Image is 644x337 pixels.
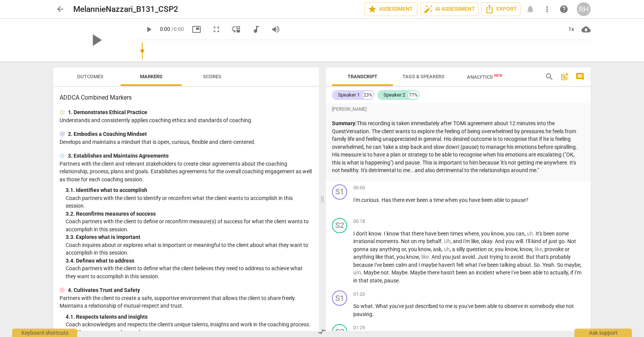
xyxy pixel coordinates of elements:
[567,238,576,244] span: Not
[374,262,383,268] span: I've
[575,329,632,337] div: Ask support
[530,303,555,309] span: somebody
[66,321,313,329] p: Coach acknowledges and respects the client's unique talents, insights and work in the coaching pr...
[559,71,571,83] button: Add summary
[391,269,407,276] span: Maybe
[407,269,410,276] span: .
[356,231,369,237] span: don't
[389,269,391,276] span: .
[580,262,581,268] span: ,
[469,269,476,276] span: an
[504,303,524,309] span: observe
[545,72,554,81] span: search
[389,303,405,309] span: you've
[66,194,313,210] p: Coach partners with the client to identify or reconfirm what the client wants to accomplish in th...
[406,197,417,203] span: ever
[549,238,559,244] span: just
[550,254,571,260] span: probably
[408,91,419,99] div: 77%
[570,269,575,276] span: if
[144,25,153,34] span: play_arrow
[433,246,441,252] span: ask
[543,238,549,244] span: of
[554,262,557,268] span: .
[60,116,313,124] p: Understands and consistently applies coaching ethics and standards of coaching.
[379,197,382,203] span: .
[399,277,400,284] span: .
[412,231,425,237] span: there
[577,2,591,16] button: RH
[445,303,454,309] span: me
[353,238,376,244] span: irrational
[425,231,438,237] span: have
[550,269,568,276] span: actually
[424,5,475,14] span: AI Assessment
[523,254,526,260] span: .
[485,5,517,14] span: Export
[392,197,406,203] span: there
[364,269,381,276] span: Maybe
[12,329,77,337] div: Keyboard shortcuts
[368,5,414,14] span: Assessment
[520,246,532,252] span: know
[379,246,401,252] span: anything
[384,277,399,284] span: pause
[498,303,504,309] span: to
[73,5,178,14] h2: MelannieNazzari_B131_CSP2
[66,329,313,337] div: 4. 2. Shows support and empathy
[421,254,429,260] span: Filler word
[487,303,498,309] span: able
[415,303,439,309] span: described
[523,238,526,244] span: .
[510,254,523,260] span: avoid
[543,231,556,237] span: been
[463,238,471,244] span: I'm
[557,262,564,268] span: So
[370,246,379,252] span: say
[491,231,504,237] span: know
[560,72,569,81] span: post_add
[506,238,515,244] span: you
[438,231,450,237] span: been
[574,71,586,83] button: Show/Hide comments
[375,303,389,309] span: What
[459,303,475,309] span: you've
[353,231,356,237] span: I
[376,238,398,244] span: moments
[505,246,517,252] span: know
[229,23,243,36] button: View player as separate pane
[60,160,313,184] p: Partners with the client and relevant stakeholders to create clear agreements about the coaching ...
[68,108,147,116] p: 1. Demonstrates Ethical Practice
[517,262,531,268] span: about
[466,246,488,252] span: question
[564,262,580,268] span: maybe
[506,231,516,237] span: you
[66,218,313,233] p: Coach partners with the client to define or reconfirm measure(s) of success for what the client w...
[481,2,520,16] button: Export
[418,238,427,244] span: my
[420,2,478,16] button: AI Assessment
[68,152,169,160] p: 3. Establishes and Maintains Agreements
[456,262,465,268] span: felt
[536,231,543,237] span: It's
[77,74,103,79] span: Outcomes
[533,231,536,237] span: .
[517,246,520,252] span: ,
[375,254,384,260] span: like
[559,5,568,14] span: help
[504,254,510,260] span: to
[394,254,396,260] span: ,
[525,231,527,237] span: ,
[60,138,313,146] p: Develops and maintains a mindset that is open, curious, flexible and client-centered.
[511,197,526,203] span: pause
[417,197,429,203] span: been
[433,197,445,203] span: time
[408,262,419,268] span: and
[479,238,481,244] span: ,
[405,303,415,309] span: just
[445,197,459,203] span: when
[212,25,221,34] span: fullscreen
[543,262,554,268] span: Yeah
[382,277,384,284] span: ,
[467,74,502,80] span: Analytics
